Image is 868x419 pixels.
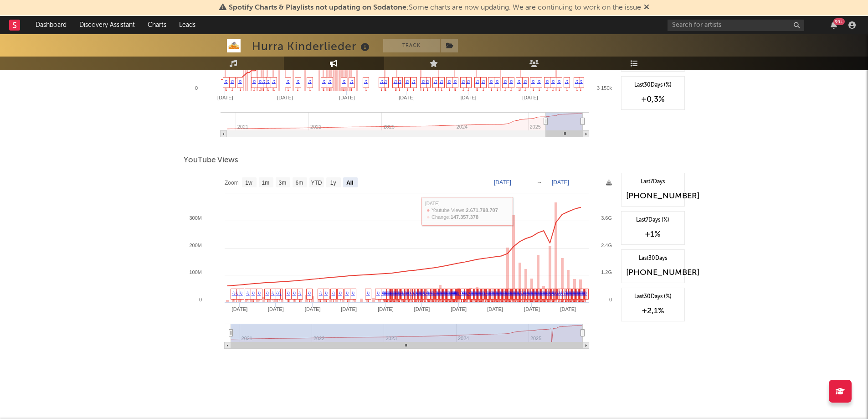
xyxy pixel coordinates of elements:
[447,78,451,84] a: ♫
[328,78,332,84] a: ♫
[479,290,483,295] a: ♫
[73,16,141,34] a: Discovery Assistant
[521,290,524,295] a: ♫
[287,290,290,295] a: ♫
[421,290,424,295] a: ♫
[439,290,442,295] a: ♫
[495,290,498,295] a: ♫
[431,290,434,295] a: ♫
[668,20,804,31] input: Search for artists
[509,78,513,84] a: ♫
[380,78,384,84] a: ♫
[508,290,511,295] a: ♫
[462,78,465,84] a: ♫
[401,290,405,295] a: ♫
[524,290,528,295] a: ♫
[526,290,529,295] a: ♫
[403,290,406,295] a: ♫
[436,290,440,295] a: ♫
[386,290,390,295] a: ♫
[298,290,302,295] a: ♫
[444,290,448,295] a: ♫
[397,290,401,295] a: ♫
[516,290,520,295] a: ♫
[532,290,535,295] a: ♫
[345,290,349,295] a: ♫
[494,290,498,295] a: ♫
[499,290,503,295] a: ♫
[542,290,545,295] a: ♫
[462,290,466,295] a: ♫
[536,290,539,295] a: ♫
[383,290,387,295] a: ♫
[500,290,504,295] a: ♫
[477,290,480,295] a: ♫
[407,290,411,295] a: ♫
[296,78,300,84] a: ♫
[537,290,540,295] a: ♫
[472,290,475,295] a: ♫
[445,290,449,295] a: ♫
[446,290,449,295] a: ♫
[549,290,552,295] a: ♫
[235,290,239,295] a: ♫
[414,290,417,295] a: ♫
[541,290,544,295] a: ♫
[454,290,457,295] a: ♫
[520,290,524,295] a: ♫
[527,290,531,295] a: ♫
[443,290,447,295] a: ♫
[451,290,454,295] a: ♫
[426,290,430,295] a: ♫
[394,78,397,84] a: ♫
[502,290,505,295] a: ♫
[513,290,517,295] a: ♫
[533,290,536,295] a: ♫
[491,290,494,295] a: ♫
[406,290,409,295] a: ♫
[466,290,469,295] a: ♫
[526,290,530,295] a: ♫
[448,290,452,295] a: ♫
[447,290,450,295] a: ♫
[473,290,476,295] a: ♫
[509,290,513,295] a: ♫
[456,290,459,295] a: ♫
[423,290,427,295] a: ♫
[464,290,467,295] a: ♫
[495,78,499,84] a: ♫
[477,290,481,295] a: ♫
[474,290,478,295] a: ♫
[487,290,491,295] a: ♫
[504,290,508,295] a: ♫
[524,290,527,295] a: ♫
[388,290,392,295] a: ♫
[390,290,393,295] a: ♫
[400,290,404,295] a: ♫
[481,290,484,295] a: ♫
[482,290,485,295] a: ♫
[342,78,346,84] a: ♫
[470,290,473,295] a: ♫
[418,290,422,295] a: ♫
[324,290,328,295] a: ♫
[488,290,492,295] a: ♫
[489,290,493,295] a: ♫
[376,290,380,295] a: ♫
[416,290,420,295] a: ♫
[492,290,496,295] a: ♫
[266,290,269,295] a: ♫
[406,290,410,295] a: ♫
[501,290,504,295] a: ♫
[439,290,443,295] a: ♫
[551,78,555,84] a: ♫
[420,290,423,295] a: ♫
[476,290,479,295] a: ♫
[552,290,556,295] a: ♫
[404,290,408,295] a: ♫
[238,78,242,84] a: ♫
[557,78,561,84] a: ♫
[400,290,403,295] a: ♫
